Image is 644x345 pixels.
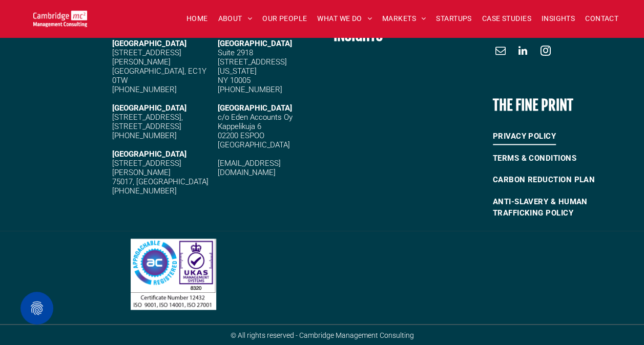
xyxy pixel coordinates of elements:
[112,85,177,94] span: [PHONE_NUMBER]
[218,39,292,48] span: [GEOGRAPHIC_DATA]
[312,11,377,27] a: WHAT WE DO
[112,113,183,122] span: [STREET_ADDRESS],
[112,48,206,85] span: [STREET_ADDRESS][PERSON_NAME] [GEOGRAPHIC_DATA], EC1Y 0TW
[218,48,253,57] span: Suite 2918
[218,113,293,149] span: c/o Eden Accounts Oy Kappelikuja 6 02200 ESPOO [GEOGRAPHIC_DATA]
[493,169,632,191] a: CARBON REDUCTION PLAN
[493,128,556,145] span: PRIVACY POLICY
[493,125,632,147] a: PRIVACY POLICY
[112,103,186,113] strong: [GEOGRAPHIC_DATA]
[493,96,573,114] b: THE FINE PRINT
[231,331,414,339] span: © All rights reserved - Cambridge Management Consulting
[377,11,431,27] a: MARKETS
[112,177,209,186] span: 75017, [GEOGRAPHIC_DATA]
[131,240,217,251] a: Your Business Transformed | Cambridge Management Consulting
[181,11,213,27] a: HOME
[257,11,312,27] a: OUR PEOPLE
[218,67,257,76] span: [US_STATE]
[33,10,87,27] img: Go to Homepage
[218,103,292,113] span: [GEOGRAPHIC_DATA]
[112,131,177,140] span: [PHONE_NUMBER]
[493,43,508,61] a: email
[218,85,282,94] span: [PHONE_NUMBER]
[431,11,476,27] a: STARTUPS
[538,43,553,61] a: instagram
[580,11,624,27] a: CONTACT
[112,186,177,196] span: [PHONE_NUMBER]
[493,147,632,169] a: TERMS & CONDITIONS
[218,159,281,177] a: [EMAIL_ADDRESS][DOMAIN_NAME]
[536,11,580,27] a: INSIGHTS
[112,122,181,131] span: [STREET_ADDRESS]
[493,191,632,224] a: ANTI-SLAVERY & HUMAN TRAFFICKING POLICY
[131,239,217,309] img: Logo featuring a blue Approachable Registered badge, a purple UKAS Management Systems mark with a...
[218,76,251,85] span: NY 10005
[515,43,531,61] a: linkedin
[213,11,258,27] a: ABOUT
[112,149,186,159] strong: [GEOGRAPHIC_DATA]
[112,39,186,48] strong: [GEOGRAPHIC_DATA]
[477,11,536,27] a: CASE STUDIES
[112,159,181,177] span: [STREET_ADDRESS][PERSON_NAME]
[218,57,287,67] span: [STREET_ADDRESS]
[33,12,87,23] a: Your Business Transformed | Cambridge Management Consulting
